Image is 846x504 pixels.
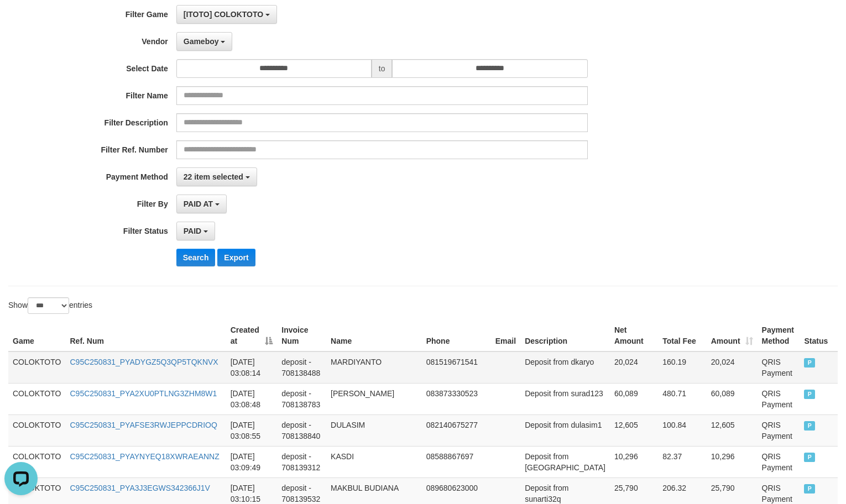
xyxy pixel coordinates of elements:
[326,446,422,477] td: KASDI
[326,351,422,384] td: MARDIYANTO
[800,320,838,351] th: Status
[226,414,278,446] td: [DATE] 03:08:55
[70,484,210,492] a: C95C250831_PYA3J3EGWS342366J1V
[176,32,233,51] button: Gameboy
[176,195,227,213] button: PAID AT
[176,222,215,240] button: PAID
[8,383,65,414] td: COLOKTOTO
[226,446,278,477] td: [DATE] 03:09:49
[184,227,201,235] span: PAID
[372,59,393,78] span: to
[804,358,815,368] span: PAID
[707,320,758,351] th: Amount: activate to sort column ascending
[277,351,326,384] td: deposit - 708138488
[707,351,758,384] td: 20,024
[277,446,326,477] td: deposit - 708139312
[176,167,257,186] button: 22 item selected
[658,414,706,446] td: 100.84
[610,320,658,351] th: Net Amount
[422,446,491,477] td: 08588867697
[176,5,277,24] button: [ITOTO] COLOKTOTO
[70,389,217,398] a: C95C250831_PYA2XU0PTLNG3ZHM8W1
[217,249,255,266] button: Export
[520,446,610,477] td: Deposit from [GEOGRAPHIC_DATA]
[804,421,815,431] span: PAID
[277,320,326,351] th: Invoice Num
[8,320,65,351] th: Game
[70,421,217,429] a: C95C250831_PYAFSE3RWJEPPCDRIOQ
[226,320,278,351] th: Created at: activate to sort column descending
[422,383,491,414] td: 083873330523
[28,297,69,314] select: Showentries
[277,383,326,414] td: deposit - 708138783
[326,414,422,446] td: DULASIM
[277,414,326,446] td: deposit - 708138840
[610,383,658,414] td: 60,089
[8,414,65,446] td: COLOKTOTO
[520,383,610,414] td: Deposit from surad123
[8,446,65,477] td: COLOKTOTO
[176,249,216,266] button: Search
[4,4,38,38] button: Open LiveChat chat widget
[184,10,263,19] span: [ITOTO] COLOKTOTO
[8,297,92,314] label: Show entries
[758,383,800,414] td: QRIS Payment
[758,414,800,446] td: QRIS Payment
[658,320,706,351] th: Total Fee
[422,320,491,351] th: Phone
[520,351,610,384] td: Deposit from dkaryo
[184,172,243,181] span: 22 item selected
[520,320,610,351] th: Description
[326,383,422,414] td: [PERSON_NAME]
[658,351,706,384] td: 160.19
[804,453,815,462] span: PAID
[707,383,758,414] td: 60,089
[184,37,219,46] span: Gameboy
[491,320,520,351] th: Email
[804,390,815,399] span: PAID
[610,446,658,477] td: 10,296
[184,200,213,208] span: PAID AT
[226,383,278,414] td: [DATE] 03:08:48
[70,358,218,366] a: C95C250831_PYADYGZ5Q3QP5TQKNVX
[707,414,758,446] td: 12,605
[658,383,706,414] td: 480.71
[758,320,800,351] th: Payment Method
[610,351,658,384] td: 20,024
[8,351,65,384] td: COLOKTOTO
[758,351,800,384] td: QRIS Payment
[422,351,491,384] td: 081519671541
[70,452,219,461] a: C95C250831_PYAYNYEQ18XWRAEANNZ
[65,320,226,351] th: Ref. Num
[804,484,815,494] span: PAID
[226,351,278,384] td: [DATE] 03:08:14
[658,446,706,477] td: 82.37
[326,320,422,351] th: Name
[422,414,491,446] td: 082140675277
[610,414,658,446] td: 12,605
[707,446,758,477] td: 10,296
[520,414,610,446] td: Deposit from dulasim1
[758,446,800,477] td: QRIS Payment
